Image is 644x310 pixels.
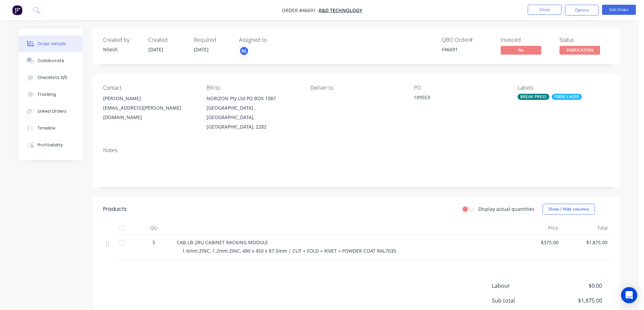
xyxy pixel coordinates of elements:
span: No [501,46,541,54]
span: CAB-LB-2RU CABINET RACKING MODULE [177,239,268,246]
a: R&D TECHNOLOGY [319,7,362,13]
div: Invoiced [501,37,551,43]
label: Display actual quantities [478,205,534,213]
div: Notes [103,147,610,153]
span: Sub total [492,297,552,305]
div: Open Intercom Messenger [621,287,637,303]
span: $1,875.00 [564,239,607,246]
div: PO [414,85,506,91]
div: [EMAIL_ADDRESS][PERSON_NAME][DOMAIN_NAME] [103,103,196,122]
div: Profitability [38,142,63,148]
span: Labour [492,282,552,290]
div: FIBRE LASER [552,94,582,100]
div: NORIZON Pty Ltd PO BOX 1087 [207,94,299,103]
div: Labels [518,85,610,91]
span: $375.00 [515,239,558,246]
div: Assigned to [239,37,307,43]
div: [PERSON_NAME] [103,94,196,103]
span: $0.00 [552,282,602,290]
button: Timeline [19,120,83,137]
span: [DATE] [148,46,163,53]
button: Collaborate [19,52,83,69]
button: Linked Orders [19,103,83,120]
div: Products [103,205,127,213]
div: NORIZON Pty Ltd PO BOX 1087[GEOGRAPHIC_DATA] , [GEOGRAPHIC_DATA], [GEOGRAPHIC_DATA], 2282 [207,94,299,132]
div: Created [148,37,186,43]
div: Order details [38,41,66,47]
div: Deliver to [310,85,403,91]
div: BREAK PRESS [518,94,549,100]
button: Edit Order [602,5,636,15]
button: Order details [19,35,83,52]
span: 5 [152,239,155,246]
div: Bill to [207,85,299,91]
div: Collaborate [38,58,64,64]
div: 109553 [414,94,498,103]
div: Status [559,37,610,43]
div: QBO Order # [442,37,493,43]
button: FABRICATION [559,46,600,56]
div: Required [194,37,231,43]
div: Qty [134,221,174,235]
button: Profitability [19,137,83,153]
span: FABRICATION [559,46,600,54]
div: Checklists 0/0 [38,75,67,81]
button: NL [239,46,249,56]
div: Nilesh [103,46,140,53]
button: Close [528,5,562,15]
span: [DATE] [194,46,209,53]
button: Checklists 0/0 [19,69,83,86]
div: Contact [103,85,196,91]
div: [GEOGRAPHIC_DATA] , [GEOGRAPHIC_DATA], [GEOGRAPHIC_DATA], 2282 [207,103,299,132]
div: Tracking [38,91,56,97]
div: Price [512,221,561,235]
button: Tracking [19,86,83,103]
span: Order #46691 - [282,7,319,13]
span: $1,875.00 [552,297,602,305]
div: F46691 [442,46,493,53]
div: Created by [103,37,140,43]
button: Options [565,5,599,16]
div: [PERSON_NAME][EMAIL_ADDRESS][PERSON_NAME][DOMAIN_NAME] [103,94,196,122]
div: Timeline [38,125,55,131]
span: 1.6mm ZINC, 1.2mm ZINC, 480 x 450 x 87.5mm | CUT + FOLD + RIVET + POWDER COAT RAL7035 [182,248,396,254]
div: Linked Orders [38,108,67,114]
button: Show / Hide columns [543,204,595,215]
img: Factory [12,5,22,15]
div: Total [561,221,610,235]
